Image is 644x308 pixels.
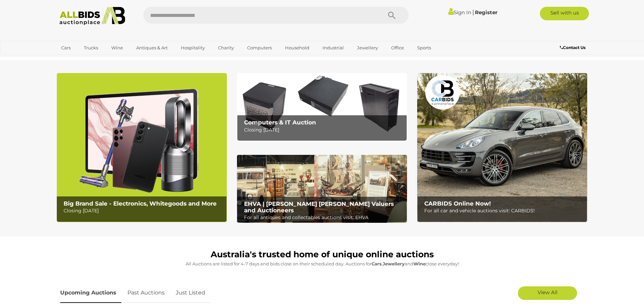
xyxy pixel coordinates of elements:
span: View All [538,289,557,295]
a: Computers & IT Auction Computers & IT Auction Closing [DATE] [237,73,407,141]
a: Upcoming Auctions [60,283,121,303]
a: Wine [107,42,127,53]
b: CARBIDS Online Now! [424,200,491,207]
a: Sports [413,42,435,53]
strong: Cars [372,261,382,266]
a: [GEOGRAPHIC_DATA] [57,53,114,65]
a: EHVA | Evans Hastings Valuers and Auctioneers EHVA | [PERSON_NAME] [PERSON_NAME] Valuers and Auct... [237,155,407,223]
p: For all antiques and collectables auctions visit: EHVA [244,213,403,222]
p: For all car and vehicle auctions visit: CARBIDS! [424,207,583,215]
b: Computers & IT Auction [244,119,316,126]
p: Closing [DATE] [64,207,223,215]
a: Sell with us [540,7,589,20]
b: EHVA | [PERSON_NAME] [PERSON_NAME] Valuers and Auctioneers [244,200,394,214]
a: Trucks [79,42,102,53]
b: Contact Us [560,45,586,50]
a: Industrial [318,42,348,53]
a: Contact Us [560,44,587,51]
a: Sign In [448,9,471,16]
a: Household [281,42,314,53]
a: View All [518,286,577,300]
a: Charity [214,42,238,53]
a: Computers [243,42,276,53]
strong: Wine [413,261,426,266]
a: Register [475,9,497,16]
a: Past Auctions [122,283,170,303]
img: Allbids.com.au [56,7,129,25]
p: Closing [DATE] [244,126,403,134]
a: Jewellery [353,42,382,53]
img: Big Brand Sale - Electronics, Whitegoods and More [57,73,227,222]
a: Cars [57,42,75,53]
img: Computers & IT Auction [237,73,407,141]
span: | [472,8,474,16]
button: Search [375,7,409,24]
a: Antiques & Art [132,42,172,53]
a: Big Brand Sale - Electronics, Whitegoods and More Big Brand Sale - Electronics, Whitegoods and Mo... [57,73,227,222]
a: Office [387,42,408,53]
h1: Australia's trusted home of unique online auctions [60,250,584,259]
img: CARBIDS Online Now! [417,73,587,222]
img: EHVA | Evans Hastings Valuers and Auctioneers [237,155,407,223]
a: CARBIDS Online Now! CARBIDS Online Now! For all car and vehicle auctions visit: CARBIDS! [417,73,587,222]
a: Just Listed [171,283,210,303]
p: All Auctions are listed for 4-7 days and bids close on their scheduled day. Auctions for , and cl... [60,260,584,268]
strong: Jewellery [383,261,405,266]
b: Big Brand Sale - Electronics, Whitegoods and More [64,200,217,207]
a: Hospitality [176,42,209,53]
